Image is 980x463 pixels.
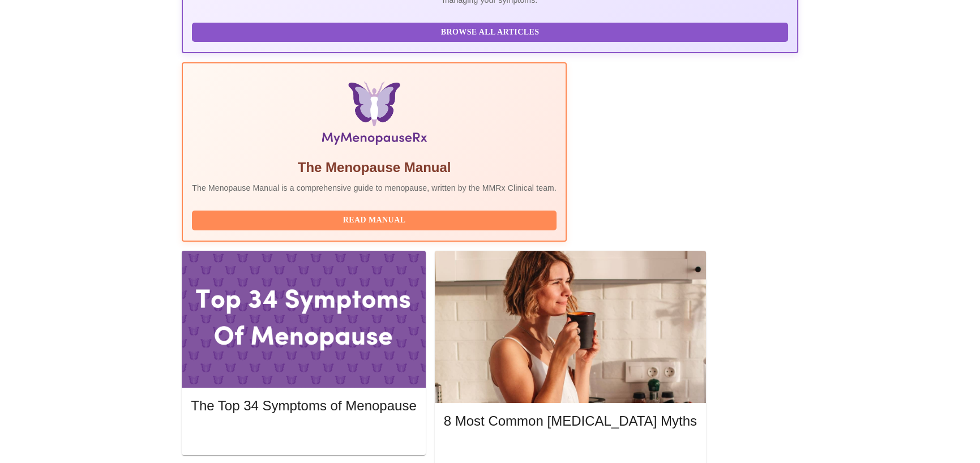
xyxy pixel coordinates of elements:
h5: The Menopause Manual [192,158,557,177]
p: The Menopause Manual is a comprehensive guide to menopause, written by the MMRx Clinical team. [192,182,557,194]
span: Browse All Articles [203,25,777,40]
a: Read More [191,429,419,439]
button: Read Manual [192,211,557,230]
img: Menopause Manual [250,82,498,149]
h5: 8 Most Common [MEDICAL_DATA] Myths [444,412,697,430]
span: Read More [455,444,686,458]
button: Read More [444,441,697,461]
h5: The Top 34 Symptoms of Menopause [191,397,416,415]
button: Read More [191,425,416,445]
span: Read Manual [203,213,545,228]
a: Read Manual [192,215,559,224]
button: Browse All Articles [192,23,788,42]
span: Read More [202,428,405,442]
a: Browse All Articles [192,27,791,36]
a: Read More [444,445,700,455]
